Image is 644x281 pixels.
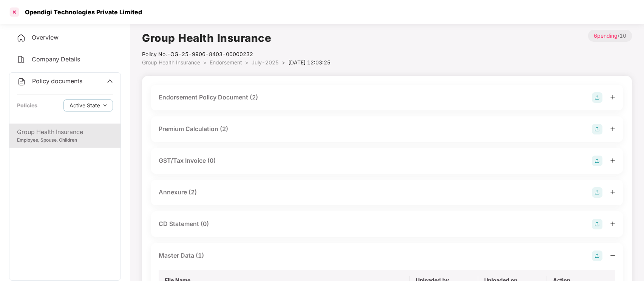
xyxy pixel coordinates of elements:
span: plus [610,95,615,100]
span: down [103,104,107,108]
img: svg+xml;base64,PHN2ZyB4bWxucz0iaHR0cDovL3d3dy53My5vcmcvMjAwMC9zdmciIHdpZHRoPSIyOCIgaGVpZ2h0PSIyOC... [592,156,602,166]
img: svg+xml;base64,PHN2ZyB4bWxucz0iaHR0cDovL3d3dy53My5vcmcvMjAwMC9zdmciIHdpZHRoPSIyNCIgaGVpZ2h0PSIyNC... [17,34,26,43]
div: Annexure (2) [159,188,197,197]
div: CD Statement (0) [159,219,209,229]
span: July-2025 [252,59,279,66]
span: Group Health Insurance [142,59,200,66]
span: plus [610,189,615,195]
span: > [282,59,285,66]
div: Master Data (1) [159,251,204,260]
div: Policies [17,101,37,110]
span: plus [610,221,615,226]
span: Company Details [32,55,80,63]
button: Active Statedown [63,99,113,111]
span: Active State [69,101,100,110]
span: Endorsement [210,59,242,66]
div: Endorsement Policy Document (2) [159,93,258,102]
span: 6 pending [594,32,618,39]
img: svg+xml;base64,PHN2ZyB4bWxucz0iaHR0cDovL3d3dy53My5vcmcvMjAwMC9zdmciIHdpZHRoPSIyOCIgaGVpZ2h0PSIyOC... [592,124,602,134]
img: svg+xml;base64,PHN2ZyB4bWxucz0iaHR0cDovL3d3dy53My5vcmcvMjAwMC9zdmciIHdpZHRoPSIyOCIgaGVpZ2h0PSIyOC... [592,250,602,261]
h1: Group Health Insurance [142,30,330,46]
span: minus [610,253,615,258]
span: plus [610,126,615,131]
span: [DATE] 12:03:25 [288,59,330,66]
div: Opendigi Technologies Private Limited [20,8,142,16]
div: Premium Calculation (2) [159,124,228,134]
div: Employee, Spouse, Children [17,137,113,144]
div: Policy No.- OG-25-9906-8403-00000232 [142,50,330,58]
p: / 10 [588,30,632,42]
div: Group Health Insurance [17,127,113,137]
img: svg+xml;base64,PHN2ZyB4bWxucz0iaHR0cDovL3d3dy53My5vcmcvMjAwMC9zdmciIHdpZHRoPSIyOCIgaGVpZ2h0PSIyOC... [592,187,602,198]
img: svg+xml;base64,PHN2ZyB4bWxucz0iaHR0cDovL3d3dy53My5vcmcvMjAwMC9zdmciIHdpZHRoPSIyOCIgaGVpZ2h0PSIyOC... [592,92,602,103]
img: svg+xml;base64,PHN2ZyB4bWxucz0iaHR0cDovL3d3dy53My5vcmcvMjAwMC9zdmciIHdpZHRoPSIyNCIgaGVpZ2h0PSIyNC... [17,77,26,86]
div: GST/Tax Invoice (0) [159,156,216,165]
span: plus [610,158,615,163]
img: svg+xml;base64,PHN2ZyB4bWxucz0iaHR0cDovL3d3dy53My5vcmcvMjAwMC9zdmciIHdpZHRoPSIyNCIgaGVpZ2h0PSIyNC... [17,55,26,64]
img: svg+xml;base64,PHN2ZyB4bWxucz0iaHR0cDovL3d3dy53My5vcmcvMjAwMC9zdmciIHdpZHRoPSIyOCIgaGVpZ2h0PSIyOC... [592,219,602,229]
span: Overview [32,34,59,41]
span: Policy documents [32,77,82,85]
span: > [203,59,207,66]
span: up [107,78,113,84]
span: > [245,59,249,66]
